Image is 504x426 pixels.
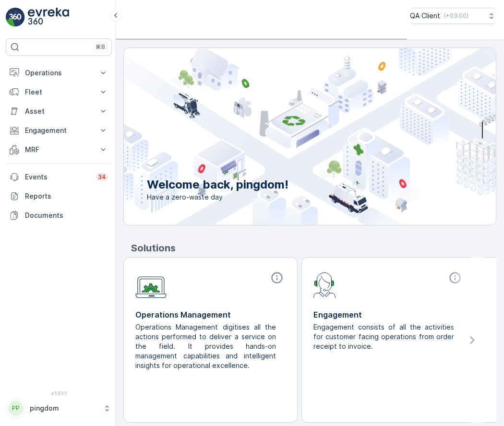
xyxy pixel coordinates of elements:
button: Fleet [6,83,112,102]
p: Operations [25,68,93,78]
p: Engagement [313,309,464,320]
button: Operations [6,63,112,83]
p: ( +03:00 ) [444,12,468,20]
img: logo [6,8,25,27]
p: pingdom [30,403,98,413]
img: city illustration [81,48,496,225]
img: module-icon [135,271,167,298]
p: Fleet [25,87,93,97]
p: Events [25,172,90,182]
p: Operations Management digitises all the actions performed to deliver a service on the field. It p... [135,322,278,370]
button: QA Client(+03:00) [410,8,496,24]
a: Reports [6,187,112,206]
button: PPpingdom [6,398,112,418]
span: Have a zero-waste day [147,192,288,202]
p: MRF [25,145,93,154]
p: Reports [25,191,108,201]
p: 34 [98,173,106,181]
button: Engagement [6,121,112,140]
p: ⌘B [96,43,105,51]
a: Events34 [6,167,112,187]
img: module-icon [313,271,336,298]
p: Engagement [25,126,93,135]
a: Documents [6,206,112,225]
p: Solutions [131,241,496,255]
button: Asset [6,102,112,121]
span: v 1.51.1 [6,390,112,396]
p: Welcome back, pingdom! [147,177,288,192]
p: Documents [25,211,108,220]
div: PP [8,401,24,416]
p: Engagement consists of all the activities for customer facing operations from order receipt to in... [313,322,456,351]
img: logo_light-DOdMpM7g.png [28,8,69,27]
p: Asset [25,106,93,116]
button: MRF [6,140,112,159]
p: QA Client [410,11,440,21]
p: Operations Management [135,309,286,320]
